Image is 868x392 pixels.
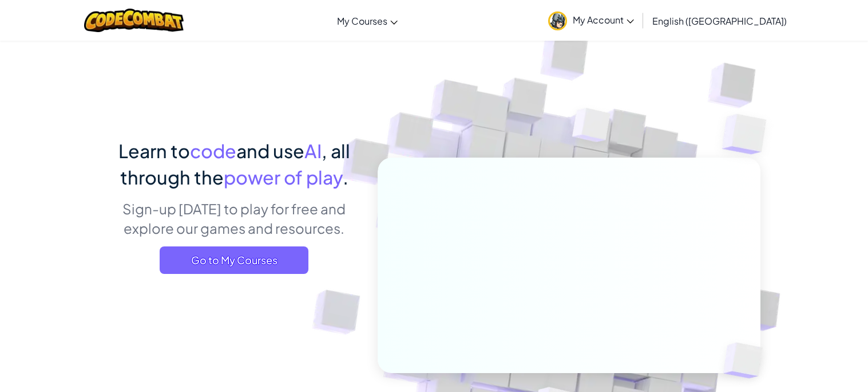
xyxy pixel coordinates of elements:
img: avatar [548,11,567,30]
a: My Account [542,2,640,38]
span: My Courses [337,15,387,27]
span: AI [304,139,322,162]
span: My Account [573,14,634,26]
span: code [190,139,236,162]
a: English ([GEOGRAPHIC_DATA]) [647,5,792,36]
span: power of play [224,166,343,189]
img: CodeCombat logo [84,9,184,32]
a: Go to My Courses [160,246,308,274]
a: My Courses [331,5,403,36]
img: Overlap cubes [550,85,633,171]
span: . [343,166,348,189]
span: English ([GEOGRAPHIC_DATA]) [652,15,787,27]
span: Learn to [118,139,190,162]
span: and use [236,139,304,162]
p: Sign-up [DATE] to play for free and explore our games and resources. [108,199,360,238]
img: Overlap cubes [699,86,798,183]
